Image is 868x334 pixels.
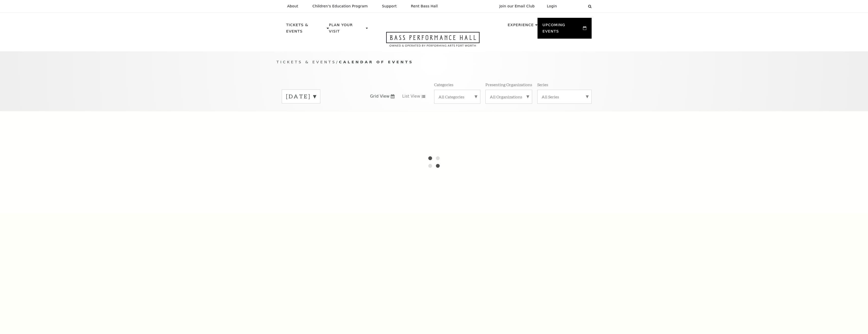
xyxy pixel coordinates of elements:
[434,82,453,87] p: Categories
[411,4,438,8] p: Rent Bass Hall
[565,4,583,9] select: Select:
[312,4,368,8] p: Children's Education Program
[508,22,534,31] p: Experience
[542,94,587,99] label: All Series
[490,94,528,99] label: All Organizations
[339,60,413,64] span: Calendar of Events
[402,94,420,99] span: List View
[277,59,592,65] p: /
[286,22,326,37] p: Tickets & Events
[438,94,476,99] label: All Categories
[370,94,390,99] span: Grid View
[286,93,316,100] label: [DATE]
[277,60,336,64] span: Tickets & Events
[287,4,298,8] p: About
[382,4,397,8] p: Support
[543,22,582,37] p: Upcoming Events
[329,22,365,37] p: Plan Your Visit
[485,82,532,87] p: Presenting Organizations
[537,82,548,87] p: Series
